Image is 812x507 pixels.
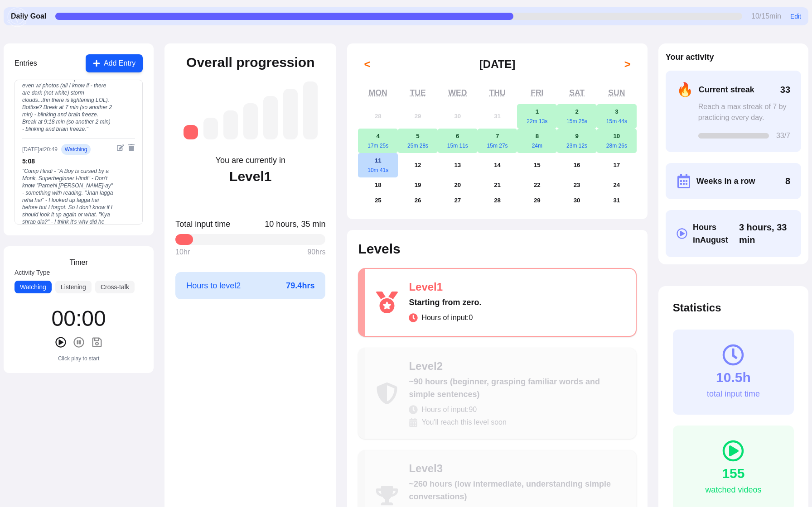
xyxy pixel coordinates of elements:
[175,247,190,258] span: 10 hr
[416,133,419,139] abbr: August 5, 2025
[478,142,517,149] div: 15m 27s
[283,89,298,139] div: Level 6: ~1,750 hours (advanced, understanding native media with effort)
[705,483,761,496] div: watched videos
[438,177,478,193] button: August 20, 2025
[494,162,501,168] abbr: August 14, 2025
[693,221,739,246] span: Hours in August
[410,88,425,97] abbr: Tuesday
[569,88,585,97] abbr: Saturday
[438,129,478,153] button: August 6, 202515m 11s
[456,133,459,139] abbr: August 6, 2025
[409,478,625,503] div: ~260 hours (low intermediate, understanding simple conversations)
[557,193,597,208] button: August 30, 2025
[557,177,597,193] button: August 23, 2025
[398,153,438,177] button: August 12, 2025
[398,193,438,208] button: August 26, 2025
[597,193,637,208] button: August 31, 2025
[478,177,517,193] button: August 21, 2025
[86,54,143,72] button: Add Entry
[421,417,506,428] span: You'll reach this level soon
[574,162,580,168] abbr: August 16, 2025
[375,157,382,164] abbr: August 11, 2025
[358,177,398,193] button: August 18, 2025
[517,118,557,125] div: 22m 13s
[517,177,557,193] button: August 22, 2025
[454,197,461,204] abbr: August 27, 2025
[375,113,382,120] abbr: July 28, 2025
[398,177,438,193] button: August 19, 2025
[454,162,461,168] abbr: August 13, 2025
[608,88,625,97] abbr: Sunday
[575,133,578,139] abbr: August 9, 2025
[557,153,597,177] button: August 16, 2025
[95,281,135,293] button: Cross-talk
[494,197,501,204] abbr: August 28, 2025
[531,88,543,97] abbr: Friday
[666,51,801,63] h2: Your activity
[613,197,620,204] abbr: August 31, 2025
[751,11,781,22] span: 10 / 15 min
[536,133,539,139] abbr: August 8, 2025
[624,57,631,72] span: >
[534,182,541,188] abbr: August 22, 2025
[175,218,230,230] span: Total input time
[415,162,421,168] abbr: August 12, 2025
[14,268,143,277] label: Activity Type
[716,369,751,386] div: 10.5h
[286,279,314,292] span: 79.4 hrs
[223,110,238,139] div: Level 3: ~260 hours (low intermediate, understanding simple conversations)
[58,355,99,362] div: Click play to start
[364,57,370,72] span: <
[707,387,760,400] div: total input time
[517,193,557,208] button: August 29, 2025
[534,197,541,204] abbr: August 29, 2025
[489,88,506,97] abbr: Thursday
[421,312,473,323] span: Hours of input: 0
[597,142,637,149] div: 28m 26s
[454,113,461,120] abbr: July 30, 2025
[409,280,624,294] div: Level 1
[496,133,499,139] abbr: August 7, 2025
[14,58,37,69] h3: Entries
[369,88,387,97] abbr: Monday
[184,125,198,139] div: Level 1: Starting from zero.
[22,146,58,153] div: [DATE] at 20:49
[536,108,539,115] abbr: August 1, 2025
[61,144,91,155] span: watching
[263,96,278,139] div: Level 5: ~1,050 hours (high intermediate, understanding most everyday content)
[377,133,380,139] abbr: August 4, 2025
[557,142,597,149] div: 23m 12s
[454,182,461,188] abbr: August 20, 2025
[358,104,398,129] button: July 28, 2025
[478,193,517,208] button: August 28, 2025
[557,129,597,153] button: August 9, 202523m 12s
[358,153,398,177] button: August 11, 202510m 41s
[186,279,241,292] span: Hours to level 2
[375,182,382,188] abbr: August 18, 2025
[409,375,625,401] div: ~90 hours (beginner, grasping familiar words and simple sentences)
[790,12,801,21] button: Edit
[517,153,557,177] button: August 15, 2025
[229,168,271,185] div: Level 1
[780,83,790,96] span: 33
[55,281,92,293] button: Listening
[517,142,557,149] div: 24m
[613,162,620,168] abbr: August 17, 2025
[517,129,557,153] button: August 8, 202524m
[438,193,478,208] button: August 27, 2025
[597,153,637,177] button: August 17, 2025
[128,144,135,151] button: Delete entry
[243,103,258,139] div: Level 4: ~525 hours (intermediate, understanding more complex conversations)
[398,142,438,149] div: 25m 28s
[613,182,620,188] abbr: August 24, 2025
[358,142,398,149] div: 17m 25s
[722,465,744,482] div: 155
[478,104,517,129] button: July 31, 2025
[494,182,501,188] abbr: August 21, 2025
[358,241,636,257] h2: Levels
[69,257,87,268] h3: Timer
[415,197,421,204] abbr: August 26, 2025
[358,55,376,73] button: <
[699,83,754,96] span: Current streak
[677,81,693,98] span: 🔥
